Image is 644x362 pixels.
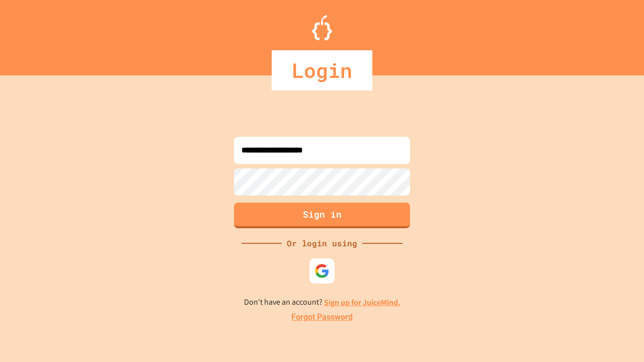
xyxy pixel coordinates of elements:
p: Don't have an account? [244,296,400,309]
img: google-icon.svg [314,263,330,279]
button: Sign in [234,203,410,228]
div: Or login using [282,237,362,249]
a: Forgot Password [291,311,353,323]
img: Logo.svg [312,15,332,40]
div: Login [272,50,372,90]
a: Sign up for JuiceMind. [324,297,400,308]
